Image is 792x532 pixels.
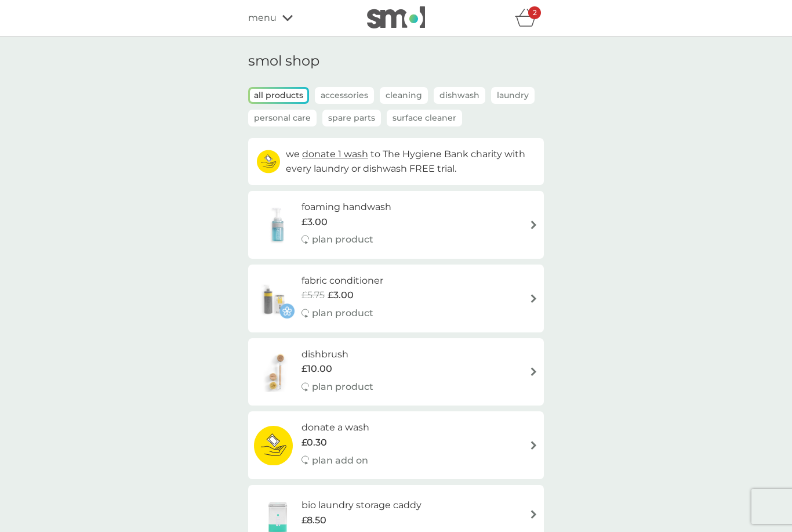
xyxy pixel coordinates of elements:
h6: donate a wash [301,420,369,435]
span: £10.00 [301,361,332,377]
button: all products [250,89,307,102]
button: Cleaning [380,87,428,104]
span: £8.50 [301,513,326,528]
div: basket [515,6,544,30]
p: plan product [312,232,373,247]
img: arrow right [529,441,538,450]
img: arrow right [529,220,538,229]
img: dishbrush [254,352,301,392]
img: fabric conditioner [254,278,295,319]
h1: smol shop [248,53,544,70]
button: Surface Cleaner [387,110,462,126]
span: menu [248,10,277,26]
img: arrow right [529,367,538,376]
p: plan product [312,306,373,321]
h6: fabric conditioner [301,273,383,288]
button: Dishwash [434,87,485,104]
p: plan add on [312,453,368,468]
span: £3.00 [301,215,328,230]
button: Spare Parts [322,110,381,126]
button: Laundry [491,87,535,104]
span: donate 1 wash [302,149,368,160]
button: Personal Care [248,110,317,126]
img: foaming handwash [254,204,301,245]
h6: foaming handwash [301,200,391,215]
img: arrow right [529,510,538,519]
img: donate a wash [254,425,293,466]
h6: dishbrush [301,347,373,362]
p: plan product [312,379,373,395]
span: £0.30 [301,435,327,450]
h6: bio laundry storage caddy [301,498,422,513]
span: £3.00 [328,288,354,303]
button: Accessories [315,87,374,104]
img: arrow right [529,294,538,303]
img: smol [367,6,425,28]
p: we to The Hygiene Bank charity with every laundry or dishwash FREE trial. [286,147,535,176]
span: £5.75 [301,288,325,303]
